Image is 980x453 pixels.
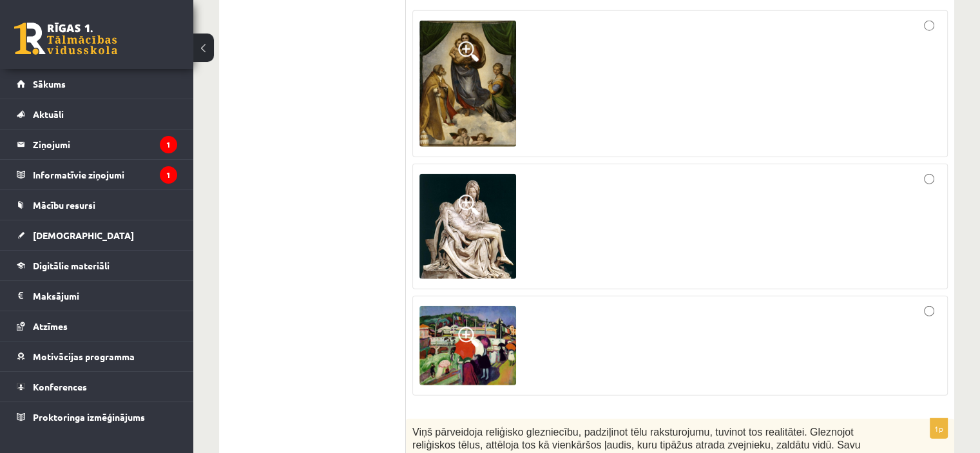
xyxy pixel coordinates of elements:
i: 1 [160,136,177,153]
a: Sākums [17,69,177,99]
img: 2.png [419,174,516,279]
a: Rīgas 1. Tālmācības vidusskola [14,23,117,55]
a: Digitālie materiāli [17,251,177,280]
a: Maksājumi [17,281,177,311]
span: Motivācijas programma [33,351,135,362]
span: Sākums [33,78,66,90]
i: 1 [160,166,177,184]
span: Proktoringa izmēģinājums [33,411,145,423]
legend: Ziņojumi [33,130,177,159]
img: 1.png [419,21,516,146]
a: Ziņojumi1 [17,130,177,159]
legend: Informatīvie ziņojumi [33,160,177,189]
a: Atzīmes [17,311,177,341]
legend: Maksājumi [33,281,177,311]
a: Konferences [17,372,177,401]
span: Konferences [33,381,87,392]
a: Mācību resursi [17,190,177,220]
span: Digitālie materiāli [33,260,110,271]
a: [DEMOGRAPHIC_DATA] [17,220,177,250]
span: Atzīmes [33,320,68,332]
img: 3.png [419,306,516,385]
p: 1p [930,418,948,439]
span: [DEMOGRAPHIC_DATA] [33,229,134,241]
span: Aktuāli [33,108,64,120]
span: Mācību resursi [33,199,95,211]
a: Motivācijas programma [17,342,177,371]
a: Proktoringa izmēģinājums [17,402,177,432]
a: Informatīvie ziņojumi1 [17,160,177,189]
a: Aktuāli [17,99,177,129]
